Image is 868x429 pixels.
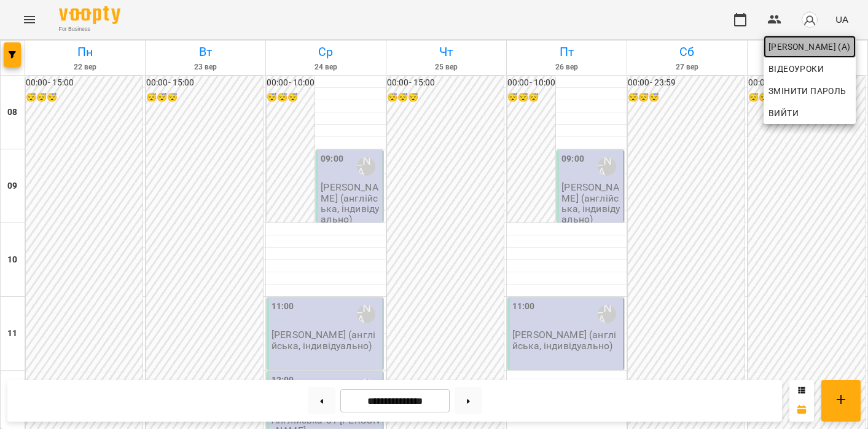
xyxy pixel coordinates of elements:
a: [PERSON_NAME] (а) [764,36,856,58]
button: Вийти [764,102,856,124]
span: [PERSON_NAME] (а) [768,39,851,54]
span: Вийти [768,106,799,120]
a: Змінити пароль [764,80,856,102]
span: Відеоуроки [768,61,824,76]
span: Змінити пароль [768,84,851,98]
a: Відеоуроки [764,58,829,80]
